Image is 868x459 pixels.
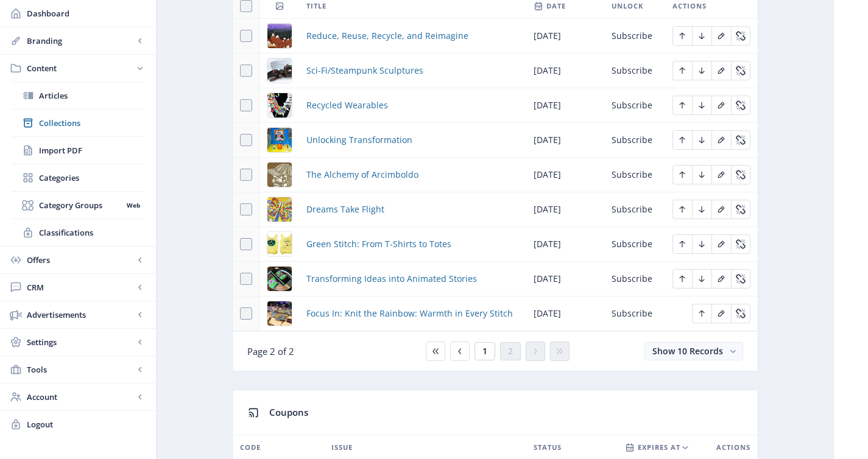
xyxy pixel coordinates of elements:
[692,29,711,41] a: Edit page
[526,54,604,88] td: [DATE]
[526,158,604,192] td: [DATE]
[604,158,665,192] td: Subscribe
[711,133,731,145] a: Edit page
[692,64,711,75] a: Edit page
[604,227,665,262] td: Subscribe
[12,110,144,136] a: Collections
[306,237,451,251] a: Green Stitch: From T-Shirts to Totes
[692,133,711,145] a: Edit page
[731,272,750,284] a: Edit page
[672,168,692,180] a: Edit page
[27,309,134,321] span: Advertisements
[306,63,423,78] a: Sci-Fi/Steampunk Sculptures
[306,272,477,286] a: Transforming Ideas into Animated Stories
[711,237,731,249] a: Edit page
[267,163,292,187] img: 986f19ca-a6ba-4aae-8096-af1be072ba2b.png
[27,391,134,403] span: Account
[672,64,692,75] a: Edit page
[604,262,665,296] td: Subscribe
[672,133,692,145] a: Edit page
[267,267,292,291] img: 543ab4b6-a176-4e55-b592-a78939891bfb.png
[508,346,513,356] span: 2
[27,35,134,47] span: Branding
[267,58,292,83] img: 977cf53c-7313-4220-b8ae-f3bcedf571ff.png
[672,99,692,110] a: Edit page
[692,307,711,318] a: Edit page
[672,237,692,249] a: Edit page
[306,133,412,147] a: Unlocking Transformation
[672,203,692,214] a: Edit page
[604,123,665,158] td: Subscribe
[711,99,731,110] a: Edit page
[711,307,731,318] a: Edit page
[711,203,731,214] a: Edit page
[267,232,292,256] img: 82adbd26-e638-4f99-b184-7fbb1964b480.png
[731,307,750,318] a: Edit page
[39,89,144,102] span: Articles
[267,93,292,117] img: f461366e-7a75-4148-aa08-7eb66f09917f.png
[652,345,723,357] span: Show 10 Records
[482,346,487,356] span: 1
[604,296,665,331] td: Subscribe
[604,88,665,123] td: Subscribe
[27,254,134,266] span: Offers
[27,62,134,74] span: Content
[39,226,144,239] span: Classifications
[692,203,711,214] a: Edit page
[526,19,604,54] td: [DATE]
[475,342,495,360] button: 1
[12,137,144,164] a: Import PDF
[39,117,144,129] span: Collections
[122,199,144,211] nb-badge: Web
[267,301,292,326] img: 5f7320d8-4193-4555-9667-31468e2a1cc2.png
[306,167,418,182] a: The Alchemy of Arcimboldo
[731,64,750,75] a: Edit page
[692,99,711,110] a: Edit page
[12,82,144,109] a: Articles
[27,336,134,348] span: Settings
[711,64,731,75] a: Edit page
[27,363,134,376] span: Tools
[731,133,750,145] a: Edit page
[267,197,292,222] img: bb4a55ce-aa25-44e2-9ba7-07bda3f378e5.png
[267,128,292,152] img: c6ecf041-67cf-4a1c-86fe-8047f6850264.png
[12,164,144,191] a: Categories
[39,172,144,184] span: Categories
[306,306,513,321] a: Focus In: Knit the Rainbow: Warmth in Every Stitch
[306,202,384,217] a: Dreams Take Flight
[526,192,604,227] td: [DATE]
[269,406,308,418] span: Coupons
[306,29,468,43] a: Reduce, Reuse, Recycle, and Reimagine
[672,29,692,41] a: Edit page
[731,168,750,180] a: Edit page
[692,272,711,284] a: Edit page
[500,342,521,360] button: 2
[731,99,750,110] a: Edit page
[526,88,604,123] td: [DATE]
[731,29,750,41] a: Edit page
[12,219,144,246] a: Classifications
[27,7,146,19] span: Dashboard
[604,54,665,88] td: Subscribe
[526,296,604,331] td: [DATE]
[247,345,294,357] span: Page 2 of 2
[604,192,665,227] td: Subscribe
[711,168,731,180] a: Edit page
[12,192,144,219] a: Category GroupsWeb
[731,237,750,249] a: Edit page
[27,418,146,430] span: Logout
[39,199,122,211] span: Category Groups
[306,98,388,113] a: Recycled Wearables
[526,262,604,296] td: [DATE]
[711,272,731,284] a: Edit page
[526,227,604,262] td: [DATE]
[27,281,134,293] span: CRM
